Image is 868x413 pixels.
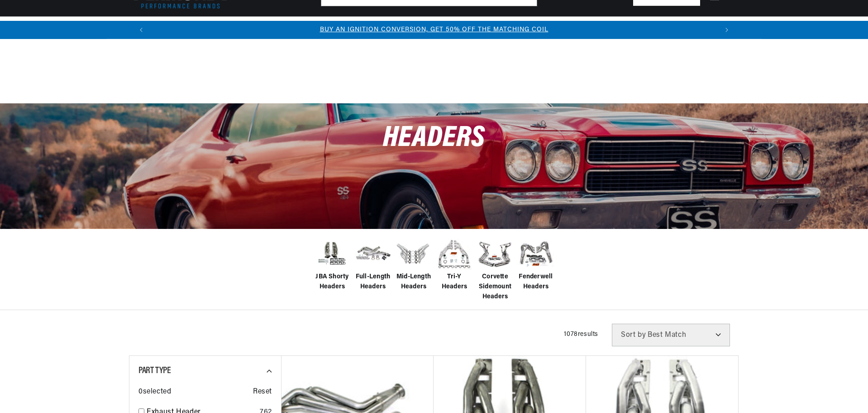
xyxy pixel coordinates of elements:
[684,17,739,39] summary: Product Support
[518,272,554,292] span: Fenderwell Headers
[518,236,554,292] a: Fenderwell Headers Fenderwell Headers
[518,236,554,272] img: Fenderwell Headers
[718,21,736,39] button: Translation missing: en.sections.announcements.next_announcement
[436,236,472,292] a: Tri-Y Headers Tri-Y Headers
[477,272,513,302] span: Corvette Sidemount Headers
[320,26,548,33] a: BUY AN IGNITION CONVERSION, GET 50% OFF THE MATCHING COIL
[355,272,391,292] span: Full-Length Headers
[510,17,574,38] summary: Spark Plug Wires
[314,272,350,292] span: JBA Shorty Headers
[355,239,391,268] img: Full-Length Headers
[396,236,432,272] img: Mid-Length Headers
[564,331,598,338] span: 1078 results
[132,21,150,39] button: Translation missing: en.sections.announcements.previous_announcement
[383,124,485,153] span: Headers
[477,236,513,272] img: Corvette Sidemount Headers
[477,236,513,302] a: Corvette Sidemount Headers Corvette Sidemount Headers
[150,25,718,35] div: Announcement
[396,272,432,292] span: Mid-Length Headers
[314,236,350,292] a: JBA Shorty Headers JBA Shorty Headers
[621,331,646,339] span: Sort by
[314,238,350,269] img: JBA Shorty Headers
[392,17,444,38] summary: Engine Swaps
[396,236,432,292] a: Mid-Length Headers Mid-Length Headers
[573,17,620,38] summary: Motorcycle
[129,17,202,38] summary: Ignition Conversions
[612,324,730,346] select: Sort by
[277,17,392,38] summary: Headers, Exhausts & Components
[444,17,510,38] summary: Battery Products
[253,386,272,398] span: Reset
[202,17,277,38] summary: Coils & Distributors
[355,236,391,292] a: Full-Length Headers Full-Length Headers
[138,386,171,398] span: 0 selected
[138,366,171,375] span: Part Type
[106,21,762,39] slideshow-component: Translation missing: en.sections.announcements.announcement_bar
[436,236,472,272] img: Tri-Y Headers
[436,272,472,292] span: Tri-Y Headers
[150,25,718,35] div: 1 of 3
